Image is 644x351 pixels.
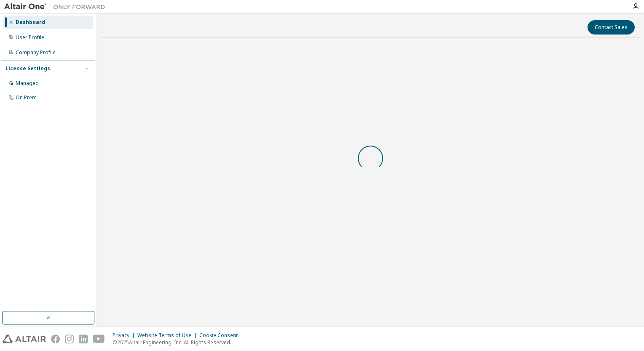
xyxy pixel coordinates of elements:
div: License Settings [5,65,50,72]
img: youtube.svg [93,335,105,343]
div: Dashboard [16,19,45,26]
img: altair_logo.svg [3,335,46,343]
div: Managed [16,80,39,87]
img: instagram.svg [65,335,74,343]
div: Website Terms of Use [137,332,199,339]
img: linkedin.svg [79,335,88,343]
button: Contact Sales [588,20,635,35]
div: Privacy [113,332,137,339]
div: Company Profile [16,49,56,56]
div: On Prem [16,94,37,101]
img: Altair One [4,3,110,11]
p: © 2025 Altair Engineering, Inc. All Rights Reserved. [113,339,243,346]
div: User Profile [16,34,44,41]
img: facebook.svg [51,335,60,343]
div: Cookie Consent [199,332,243,339]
